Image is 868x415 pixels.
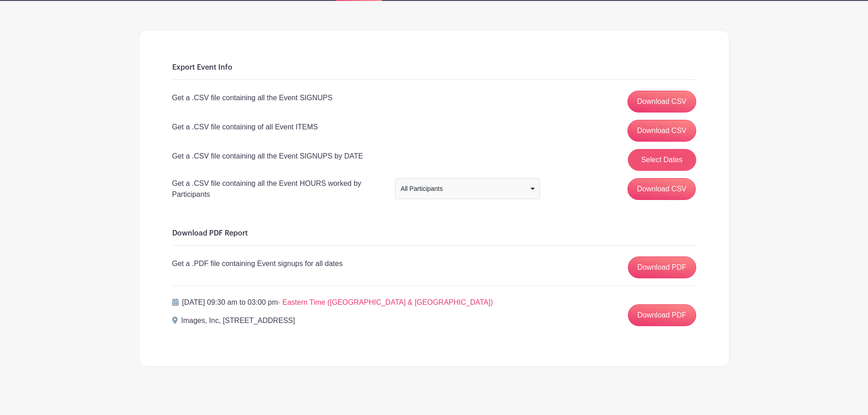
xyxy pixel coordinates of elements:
div: All Participants [401,184,529,194]
p: Get a .PDF file containing Event signups for all dates [172,258,343,269]
input: Download CSV [627,178,696,200]
button: Select Dates [628,149,696,171]
h6: Export Event Info [172,63,696,72]
p: [DATE] 09:30 am to 03:00 pm [182,297,493,308]
p: Images, Inc, [STREET_ADDRESS] [181,315,295,326]
h6: Download PDF Report [172,229,696,238]
a: Download CSV [627,91,696,113]
p: Get a .CSV file containing all the Event SIGNUPS [172,92,333,103]
a: Download PDF [628,304,696,326]
p: Get a .CSV file containing of all Event ITEMS [172,122,318,133]
p: Get a .CSV file containing all the Event SIGNUPS by DATE [172,151,363,162]
a: Download PDF [628,256,696,278]
span: - Eastern Time ([GEOGRAPHIC_DATA] & [GEOGRAPHIC_DATA]) [278,298,493,306]
a: Download CSV [627,120,696,142]
p: Get a .CSV file containing all the Event HOURS worked by Participants [172,178,384,200]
